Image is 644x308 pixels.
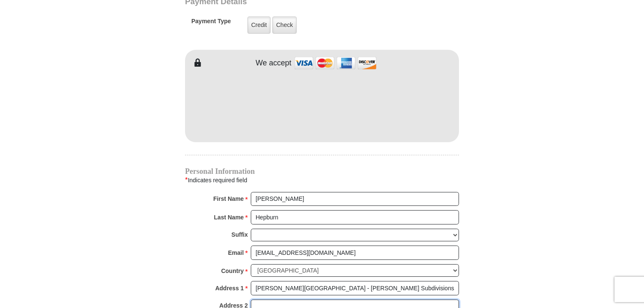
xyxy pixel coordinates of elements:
strong: Last Name [214,211,244,223]
strong: Address 1 [215,282,244,294]
strong: Country [221,265,244,277]
label: Credit [247,16,271,34]
h4: Personal Information [185,168,459,175]
div: Indicates required field [185,175,459,186]
strong: Email [228,247,244,259]
h5: Payment Type [191,18,231,29]
h4: We accept [256,59,292,68]
label: Check [272,16,297,34]
strong: Suffix [231,229,248,240]
strong: First Name [213,193,244,205]
img: credit cards accepted [293,54,378,72]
